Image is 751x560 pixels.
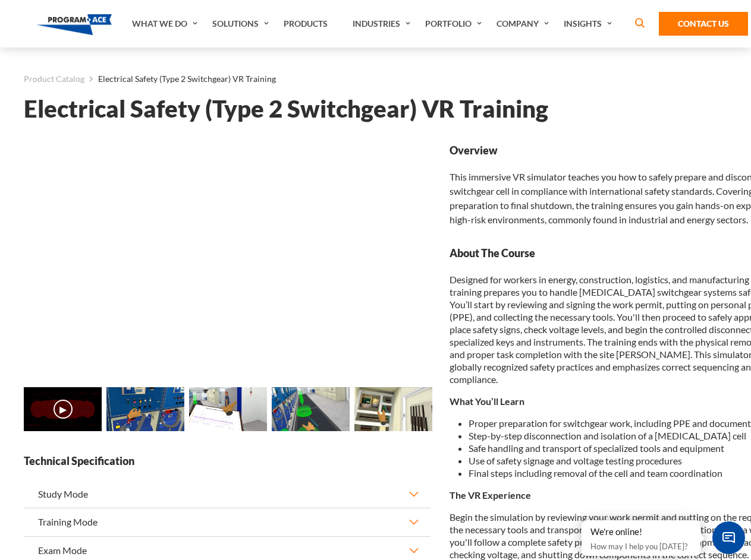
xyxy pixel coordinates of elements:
[189,387,267,431] img: Electrical Safety (Type 2 Switchgear) VR Training - Preview 2
[590,539,692,553] p: How may I help you [DATE]?
[354,387,432,431] img: Electrical Safety (Type 2 Switchgear) VR Training - Preview 4
[24,480,431,508] button: Study Mode
[590,526,692,538] div: We're online!
[106,387,184,431] img: Electrical Safety (Type 2 Switchgear) VR Training - Preview 1
[659,12,748,36] a: Contact Us
[712,521,745,554] span: Chat Widget
[24,387,102,431] img: Electrical Safety (Type 2 Switchgear) VR Training - Video 0
[24,71,84,87] a: Product Catalog
[24,454,431,469] strong: Technical Specification
[24,508,431,536] button: Training Mode
[24,143,431,372] iframe: Electrical Safety (Type 2 Switchgear) VR Training - Video 0
[54,400,73,419] button: ▶
[37,14,112,35] img: Program-Ace
[272,387,350,431] img: Electrical Safety (Type 2 Switchgear) VR Training - Preview 3
[84,71,276,87] li: Electrical Safety (Type 2 Switchgear) VR Training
